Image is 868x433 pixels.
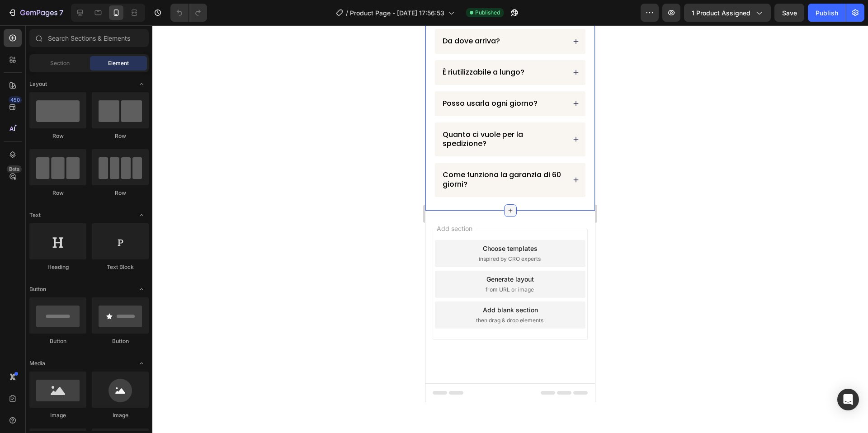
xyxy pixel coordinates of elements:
div: Row [29,132,86,140]
div: Open Intercom Messenger [837,389,859,410]
span: 1 product assigned [692,8,750,18]
p: 7 [59,7,63,18]
span: / [346,8,348,18]
button: 7 [4,4,67,22]
span: Element [108,59,129,67]
div: Heading [29,263,86,271]
input: Search Sections & Elements [29,29,149,47]
div: Publish [816,8,838,18]
div: Text Block [92,263,149,271]
span: Published [475,9,500,17]
span: Media [29,359,45,367]
div: Beta [7,165,22,173]
iframe: Design area [425,25,595,402]
div: Image [29,411,86,419]
div: Row [92,189,149,197]
span: Toggle open [134,282,149,297]
span: Text [29,211,41,219]
span: Toggle open [134,77,149,91]
span: Toggle open [134,208,149,222]
div: Row [29,189,86,197]
div: Button [29,337,86,345]
button: 1 product assigned [684,4,771,22]
div: 450 [9,96,22,104]
button: Save [774,4,804,22]
span: Layout [29,80,47,88]
div: Undo/Redo [170,4,207,22]
span: Save [782,9,797,17]
span: Product Page - [DATE] 17:56:53 [350,8,444,18]
span: Toggle open [134,356,149,371]
div: Image [92,411,149,419]
span: Button [29,285,46,293]
button: Publish [808,4,846,22]
span: Section [50,59,70,67]
div: Row [92,132,149,140]
div: Button [92,337,149,345]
